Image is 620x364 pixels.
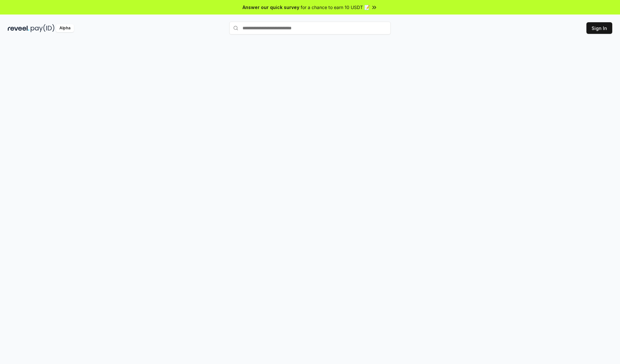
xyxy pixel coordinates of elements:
span: Answer our quick survey [243,4,299,11]
img: pay_id [31,24,55,32]
div: Alpha [56,24,74,32]
button: Sign In [586,22,612,34]
span: for a chance to earn 10 USDT 📝 [301,4,370,11]
img: reveel_dark [8,24,29,32]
